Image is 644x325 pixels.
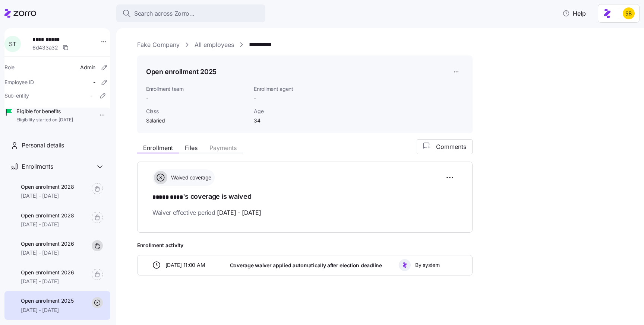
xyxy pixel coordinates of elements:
button: Search across Zorro... [116,4,265,22]
span: - [93,79,95,86]
img: 0a01218a5800f2508f227687140c993d [623,7,635,19]
span: Help [562,9,586,18]
span: Open enrollment 2026 [21,269,74,276]
span: - [146,94,248,102]
span: [DATE] - [DATE] [217,208,261,217]
span: Enrollment team [146,85,248,93]
span: Files [185,145,198,151]
button: Help [556,6,592,21]
span: S T [9,41,16,47]
span: Search across Zorro... [134,9,195,18]
span: Role [4,64,15,71]
span: [DATE] - [DATE] [21,278,74,285]
span: Class [146,108,248,115]
a: Fake Company [137,40,180,50]
span: Enrollment agent [254,85,329,93]
span: Comments [436,142,466,151]
span: Waived coverage [169,174,211,181]
span: Coverage waiver applied automatically after election deadline [230,262,382,269]
a: All employees [195,40,234,50]
span: [DATE] - [DATE] [21,221,74,228]
span: Admin [80,64,95,71]
span: Personal details [22,141,64,150]
span: [DATE] 11:00 AM [165,261,205,269]
span: Open enrollment 2026 [21,240,74,248]
span: By system [415,261,439,269]
span: Payments [209,145,237,151]
span: [DATE] - [DATE] [21,192,74,200]
span: - [90,92,92,99]
span: Open enrollment 2028 [21,183,74,191]
span: Sub-entity [4,92,29,99]
span: Age [254,108,329,115]
span: [DATE] - [DATE] [21,306,73,314]
h1: 's coverage is waived [152,192,457,202]
h1: Open enrollment 2025 [146,67,217,76]
span: Eligible for benefits [16,108,73,115]
span: [DATE] - [DATE] [21,249,74,257]
span: 34 [254,117,329,124]
button: Comments [417,139,473,154]
span: Eligibility started on [DATE] [16,117,73,123]
span: 6d433a32 [32,44,58,51]
span: Enrollment [143,145,173,151]
span: Enrollments [22,162,53,171]
span: - [254,94,256,102]
span: Employee ID [4,79,34,86]
span: Salaried [146,117,248,124]
span: Waiver effective period [152,208,261,217]
span: Open enrollment 2028 [21,212,74,219]
span: Open enrollment 2025 [21,297,73,305]
span: Enrollment activity [137,242,473,249]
